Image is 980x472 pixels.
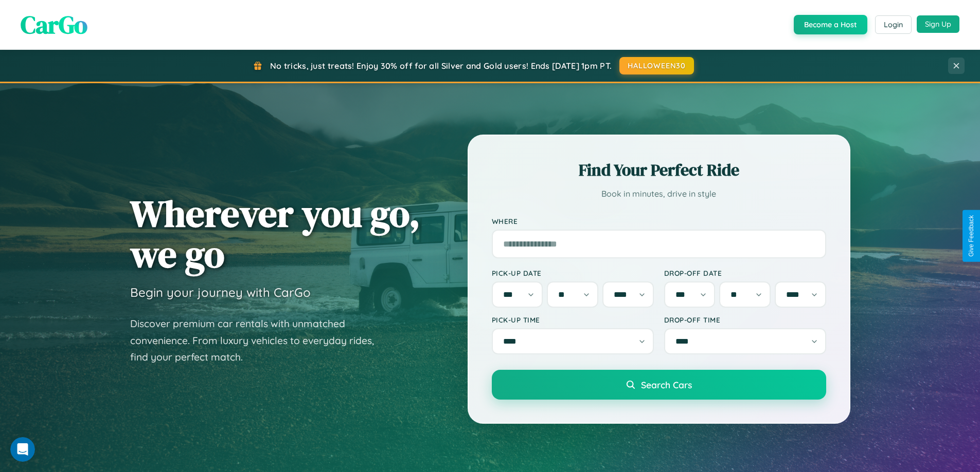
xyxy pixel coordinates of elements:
h3: Begin your journey with CarGo [130,285,311,300]
label: Drop-off Date [664,269,826,277]
button: Become a Host [794,15,867,34]
span: CarGo [21,8,87,42]
p: Book in minutes, drive in style [492,186,826,201]
button: Search Cars [492,370,826,400]
label: Where [492,217,826,225]
span: No tricks, just treats! Enjoy 30% off for all Silver and Gold users! Ends [DATE] 1pm PT. [270,61,612,71]
iframe: Intercom live chat [10,437,35,462]
h1: Wherever you go, we go [130,193,420,274]
button: Login [875,15,912,34]
button: Sign Up [917,15,959,33]
span: Search Cars [641,379,692,390]
label: Pick-up Time [492,315,654,324]
label: Drop-off Time [664,315,826,324]
h2: Find Your Perfect Ride [492,159,826,181]
button: HALLOWEEN30 [619,57,694,74]
div: Give Feedback [968,215,975,257]
label: Pick-up Date [492,269,654,277]
p: Discover premium car rentals with unmatched convenience. From luxury vehicles to everyday rides, ... [130,315,387,366]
